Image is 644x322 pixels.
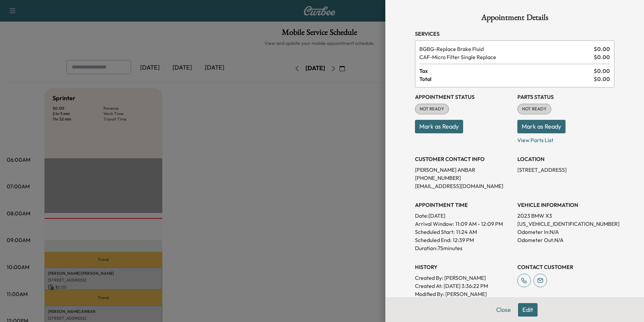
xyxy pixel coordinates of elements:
p: 11:24 AM [456,228,477,236]
p: Duration: 75 minutes [415,244,512,252]
h3: Services [415,30,614,38]
h3: VEHICLE INFORMATION [517,201,614,209]
span: 11:09 AM - 12:09 PM [455,220,503,228]
span: Micro Filter Single Replace [419,53,591,61]
p: 2023 BMW X3 [517,212,614,220]
p: Arrival Window: [415,220,512,228]
span: Tax [419,67,594,75]
p: Scheduled Start: [415,228,455,236]
h1: Appointment Details [415,14,614,24]
p: Modified By : [PERSON_NAME] [415,290,512,298]
button: Mark as Ready [415,120,463,133]
button: Edit [518,303,538,317]
h3: Parts Status [517,93,614,101]
span: Replace Brake Fluid [419,45,591,53]
h3: History [415,263,512,271]
button: Mark as Ready [517,120,566,133]
span: NOT READY [416,106,448,112]
p: 12:39 PM [453,236,474,244]
p: Date: [DATE] [415,212,512,220]
button: Close [492,303,515,317]
p: [STREET_ADDRESS] [517,166,614,174]
p: Created By : [PERSON_NAME] [415,274,512,282]
span: $ 0.00 [594,75,610,83]
span: Total [419,75,594,83]
p: [EMAIL_ADDRESS][DOMAIN_NAME] [415,182,512,190]
p: Odometer Out: N/A [517,236,614,244]
p: [PHONE_NUMBER] [415,174,512,182]
p: Created At : [DATE] 3:36:22 PM [415,282,512,290]
span: $ 0.00 [594,67,610,75]
h3: CUSTOMER CONTACT INFO [415,155,512,163]
span: $ 0.00 [594,45,610,53]
p: [PERSON_NAME] ANBAR [415,166,512,174]
h3: CONTACT CUSTOMER [517,263,614,271]
span: NOT READY [518,106,551,112]
h3: APPOINTMENT TIME [415,201,512,209]
p: [US_VEHICLE_IDENTIFICATION_NUMBER] [517,220,614,228]
p: View Parts List [517,133,614,144]
h3: Appointment Status [415,93,512,101]
p: Odometer In: N/A [517,228,614,236]
p: Scheduled End: [415,236,451,244]
span: $ 0.00 [594,53,610,61]
h3: LOCATION [517,155,614,163]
